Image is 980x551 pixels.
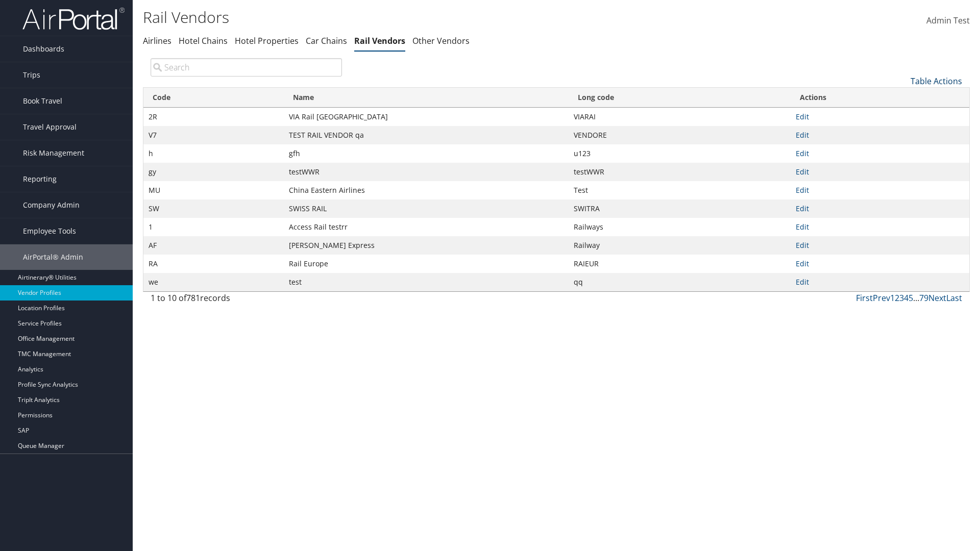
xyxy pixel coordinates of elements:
a: First [856,292,873,304]
td: SWITRA [569,199,791,218]
span: Risk Management [23,140,84,166]
a: Edit [796,167,809,177]
td: 1 [143,218,284,236]
td: Railways [569,218,791,236]
td: 2R [143,108,284,126]
a: 1 [890,292,895,304]
a: Edit [796,222,809,232]
a: Hotel Chains [179,35,228,46]
a: Other Vendors [412,35,470,46]
a: Edit [796,277,809,287]
td: testWWR [284,163,569,181]
a: Car Chains [306,35,347,46]
td: Test [569,181,791,199]
td: TEST RAIL VENDOR qa [284,126,569,144]
a: 4 [904,292,909,304]
a: 79 [919,292,928,304]
a: Hotel Properties [235,35,299,46]
td: Access Rail testrr [284,218,569,236]
td: test [284,273,569,291]
span: Book Travel [23,88,62,114]
td: Railway [569,236,791,255]
td: h [143,144,284,163]
td: testWWR [569,163,791,181]
td: MU [143,181,284,199]
td: RA [143,255,284,273]
a: Rail Vendors [354,35,405,46]
span: 781 [186,292,200,304]
span: Employee Tools [23,218,76,244]
td: VENDORE [569,126,791,144]
td: qq [569,273,791,291]
a: Prev [873,292,890,304]
h1: Rail Vendors [143,7,694,28]
td: gfh [284,144,569,163]
a: Edit [796,148,809,158]
a: Edit [796,130,809,140]
a: 2 [895,292,899,304]
span: Reporting [23,166,57,192]
td: we [143,273,284,291]
a: 3 [899,292,904,304]
td: RAIEUR [569,255,791,273]
th: Name: activate to sort column ascending [284,88,569,108]
a: Last [946,292,962,304]
a: Airlines [143,35,171,46]
a: Edit [796,185,809,195]
a: Admin Test [926,5,970,37]
span: Admin Test [926,15,970,26]
a: Edit [796,240,809,250]
td: SWISS RAIL [284,199,569,218]
td: [PERSON_NAME] Express [284,236,569,255]
th: Long code: activate to sort column ascending [569,88,791,108]
div: 1 to 10 of records [151,292,342,309]
td: gy [143,163,284,181]
td: u123 [569,144,791,163]
a: Table Actions [911,76,962,87]
th: Code: activate to sort column ascending [143,88,284,108]
a: Edit [796,204,809,213]
a: Next [928,292,946,304]
span: … [913,292,919,304]
td: Rail Europe [284,255,569,273]
span: AirPortal® Admin [23,244,83,270]
td: V7 [143,126,284,144]
a: 5 [909,292,913,304]
span: Company Admin [23,192,80,218]
th: Actions [791,88,969,108]
span: Trips [23,62,40,88]
a: Edit [796,259,809,268]
span: Travel Approval [23,114,77,140]
img: airportal-logo.png [22,7,125,31]
td: China Eastern Airlines [284,181,569,199]
input: Search [151,58,342,77]
a: Edit [796,112,809,121]
span: Dashboards [23,36,64,62]
td: VIARAI [569,108,791,126]
td: AF [143,236,284,255]
td: SW [143,199,284,218]
td: VIA Rail [GEOGRAPHIC_DATA] [284,108,569,126]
